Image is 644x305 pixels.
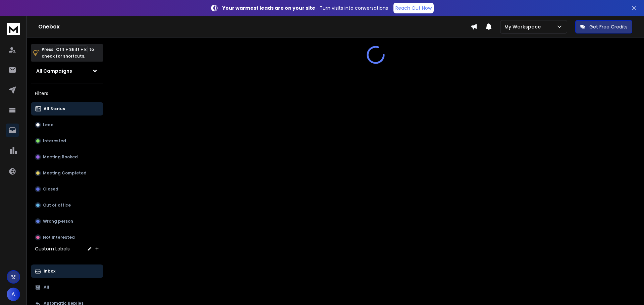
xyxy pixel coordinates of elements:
p: Press to check for shortcuts. [42,46,94,60]
p: – Turn visits into conversations [222,5,388,11]
h3: Filters [31,89,103,98]
p: Get Free Credits [589,23,628,30]
p: Meeting Completed [43,170,87,176]
button: Wrong person [31,215,103,228]
button: Closed [31,182,103,196]
a: Reach Out Now [393,3,434,13]
button: All [31,281,103,294]
button: A [7,288,20,301]
h3: Custom Labels [35,245,70,252]
h1: Onebox [38,23,471,31]
strong: Your warmest leads are on your site [222,5,315,11]
p: Inbox [44,269,55,274]
p: Meeting Booked [43,154,78,160]
button: All Status [31,102,103,116]
button: Interested [31,134,103,148]
button: Meeting Completed [31,166,103,180]
button: Get Free Credits [575,20,632,33]
button: Inbox [31,264,103,278]
span: Ctrl + Shift + k [55,46,88,53]
p: All [44,285,49,290]
button: Out of office [31,199,103,212]
button: Not Interested [31,231,103,244]
p: Closed [43,186,58,192]
p: Interested [43,138,66,144]
p: Lead [43,122,54,128]
p: Out of office [43,203,71,208]
button: All Campaigns [31,64,103,78]
p: Reach Out Now [395,5,432,11]
button: Meeting Booked [31,150,103,164]
h1: All Campaigns [36,68,72,74]
p: Not Interested [43,235,75,240]
p: Wrong person [43,219,73,224]
img: logo [7,23,20,35]
button: Lead [31,118,103,132]
p: My Workspace [504,23,543,30]
p: All Status [44,106,65,111]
